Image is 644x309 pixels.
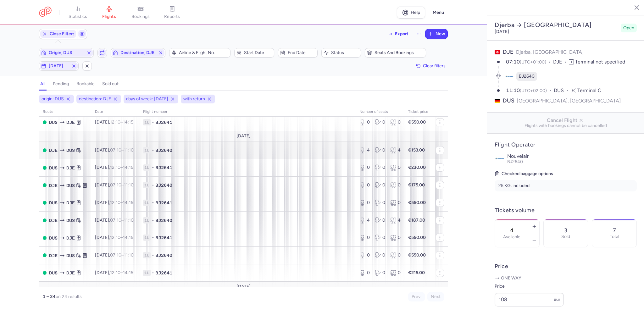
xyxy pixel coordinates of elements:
[110,270,133,275] span: –
[124,252,134,258] time: 11:10
[495,207,637,214] h4: Tickets volume
[408,270,425,275] strong: €215.00
[356,107,404,117] th: number of seats
[375,217,385,223] div: 0
[375,252,385,258] div: 0
[152,164,154,171] span: •
[49,164,58,171] span: DUS
[506,87,520,93] time: 11:10
[110,182,134,188] span: –
[429,7,448,19] button: Menu
[234,48,274,58] button: Start date
[156,6,188,19] a: reports
[66,217,75,224] span: DUS
[39,29,77,39] button: Close Filters
[102,81,119,87] h4: sold out
[49,63,69,69] span: [DATE]
[155,200,172,206] span: BJ2641
[110,270,120,275] time: 12:10
[288,50,315,55] span: End date
[66,235,75,241] span: DJE
[56,294,82,299] span: on 24 results
[125,6,156,19] a: bookings
[506,59,520,65] time: 07:10
[577,87,602,93] span: Terminal C
[143,147,151,153] span: 1L
[492,118,639,123] span: Cancel Flight
[95,165,133,170] span: [DATE],
[375,182,385,188] div: 0
[42,96,64,102] span: origin: DUS
[359,182,370,188] div: 0
[375,200,385,206] div: 0
[143,252,151,258] span: 1L
[492,123,639,128] span: Flights with bookings cannot be cancelled
[179,50,228,55] span: Airline & Flight No.
[408,235,426,240] strong: €550.00
[40,81,45,87] h4: all
[49,217,58,224] span: DJE
[408,252,426,258] strong: €550.00
[39,61,79,71] button: [DATE]
[390,200,401,206] div: 0
[564,227,567,234] p: 3
[53,81,69,87] h4: pending
[495,180,637,191] li: 25 KG, included
[76,81,95,87] h4: bookable
[503,235,520,240] label: Available
[244,50,272,55] span: Start date
[66,269,75,276] span: DJE
[95,200,133,205] span: [DATE],
[123,270,133,275] time: 14:15
[507,159,523,164] span: BJ2640
[169,48,230,58] button: Airline & Flight No.
[39,107,91,117] th: route
[384,29,413,39] button: Export
[164,14,180,19] span: reports
[436,31,445,36] span: New
[95,182,134,188] span: [DATE],
[321,48,361,58] button: Status
[390,147,401,153] div: 4
[520,88,547,93] span: (UTC+02:00)
[39,7,52,18] a: CitizenPlane red outlined logo
[390,252,401,258] div: 0
[425,29,447,39] button: New
[79,96,111,102] span: destination: DJE
[95,270,133,275] span: [DATE],
[123,165,133,170] time: 14:15
[375,164,385,171] div: 0
[623,25,634,31] span: Open
[155,235,172,241] span: BJ2641
[43,294,56,299] strong: 1 – 24
[143,270,151,276] span: 1L
[95,218,134,223] span: [DATE],
[359,147,370,153] div: 4
[95,147,134,153] span: [DATE],
[495,293,564,306] input: ---
[155,182,172,188] span: BJ2640
[123,235,133,240] time: 14:15
[495,153,505,163] img: Nouvelair logo
[359,119,370,125] div: 0
[49,50,84,55] span: Origin, DUS
[365,48,426,58] button: Seats and bookings
[155,217,172,223] span: BJ2640
[143,119,151,125] span: 1L
[390,182,401,188] div: 0
[610,234,619,239] p: Total
[91,107,139,117] th: date
[408,182,425,188] strong: €175.00
[359,200,370,206] div: 0
[397,7,425,19] a: Help
[155,270,172,276] span: BJ2641
[110,147,134,153] span: –
[411,10,420,15] span: Help
[95,252,134,258] span: [DATE],
[143,217,151,223] span: 1L
[375,235,385,241] div: 0
[139,107,356,117] th: Flight number
[95,235,133,240] span: [DATE],
[155,119,172,125] span: BJ2641
[110,165,133,170] span: –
